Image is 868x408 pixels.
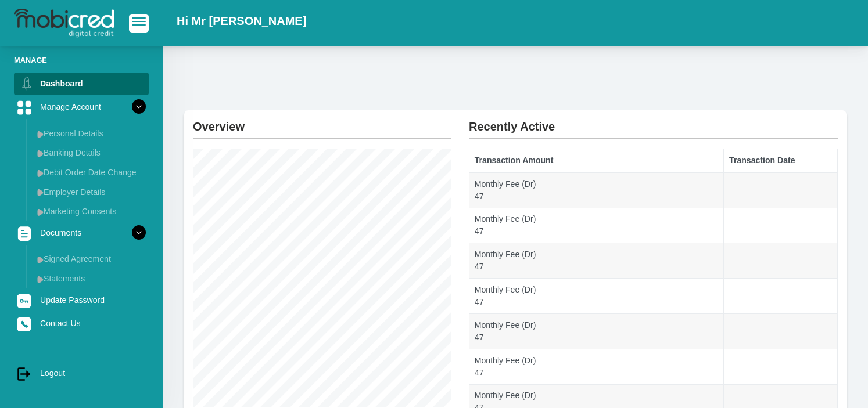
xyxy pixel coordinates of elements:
a: Banking Details [33,143,149,162]
img: menu arrow [37,256,44,263]
td: Monthly Fee (Dr) 47 [469,172,724,208]
a: Marketing Consents [33,202,149,221]
td: Monthly Fee (Dr) 47 [469,349,724,384]
img: menu arrow [37,131,44,138]
td: Monthly Fee (Dr) 47 [469,279,724,314]
li: Manage [14,55,149,66]
a: Logout [14,362,149,384]
a: Update Password [14,289,149,311]
td: Monthly Fee (Dr) 47 [469,313,724,349]
img: menu arrow [37,276,44,283]
h2: Overview [193,110,451,133]
a: Personal Details [33,124,149,143]
td: Monthly Fee (Dr) 47 [469,243,724,279]
h2: Recently Active [469,110,838,133]
a: Contact Us [14,312,149,334]
a: Employer Details [33,183,149,201]
a: Signed Agreement [33,250,149,268]
img: menu arrow [37,189,44,196]
td: Monthly Fee (Dr) 47 [469,208,724,243]
th: Transaction Amount [469,149,724,172]
a: Statements [33,269,149,288]
a: Dashboard [14,73,149,95]
a: Manage Account [14,96,149,118]
h2: Hi Mr [PERSON_NAME] [177,14,306,28]
a: Debit Order Date Change [33,163,149,182]
img: menu arrow [37,208,44,216]
img: logo-mobicred.svg [14,9,114,38]
img: menu arrow [37,150,44,157]
th: Transaction Date [724,149,838,172]
img: menu arrow [37,169,44,177]
a: Documents [14,222,149,244]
